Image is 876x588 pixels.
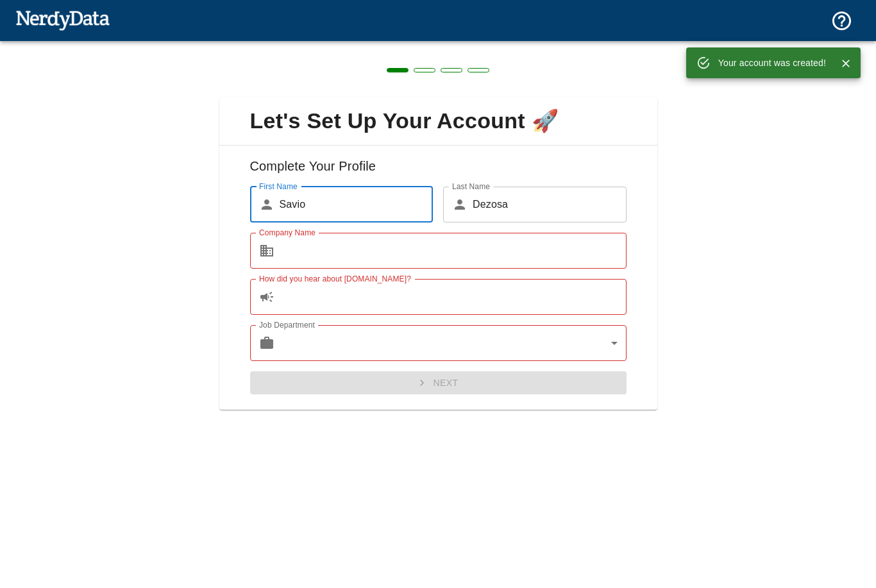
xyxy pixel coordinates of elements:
label: How did you hear about [DOMAIN_NAME]? [259,273,411,284]
label: First Name [259,181,298,192]
span: Let's Set Up Your Account 🚀 [230,108,647,135]
h6: Complete Your Profile [230,156,647,187]
button: Close [836,54,855,73]
label: Last Name [452,181,490,192]
img: NerdyData.com [15,7,110,33]
label: Job Department [259,319,315,330]
label: Company Name [259,227,316,238]
div: Your account was created! [718,51,826,74]
button: Support and Documentation [823,2,861,40]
